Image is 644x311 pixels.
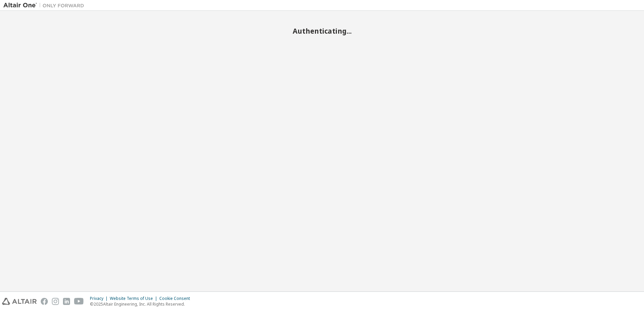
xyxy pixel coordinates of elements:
[74,298,84,305] img: youtube.svg
[159,296,194,301] div: Cookie Consent
[90,296,110,301] div: Privacy
[52,298,59,305] img: instagram.svg
[41,298,48,305] img: facebook.svg
[110,296,159,301] div: Website Terms of Use
[3,27,641,35] h2: Authenticating...
[90,301,194,307] p: © 2025 Altair Engineering, Inc. All Rights Reserved.
[2,298,37,305] img: altair_logo.svg
[3,2,88,9] img: Altair One
[63,298,70,305] img: linkedin.svg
